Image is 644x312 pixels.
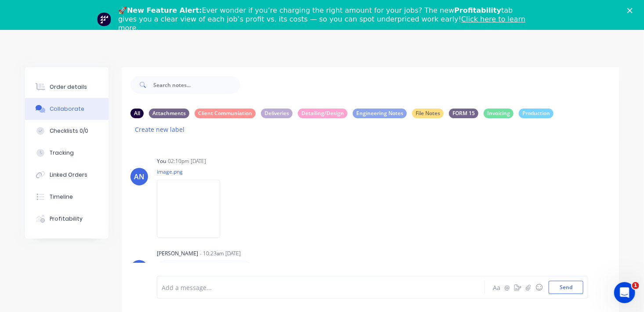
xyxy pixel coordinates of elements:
[50,215,83,223] div: Profitability
[157,157,166,165] div: You
[298,109,347,118] div: Detailing/Design
[449,109,478,118] div: FORM 15
[130,123,189,135] button: Create new label
[502,282,513,293] button: @
[50,149,74,157] div: Tracking
[25,186,109,208] button: Timeline
[632,282,639,289] span: 1
[25,164,109,186] button: Linked Orders
[614,282,635,303] iframe: Intercom live chat
[195,109,256,118] div: Client Communiation
[149,109,189,118] div: Attachments
[25,98,109,120] button: Collaborate
[261,109,293,118] div: Deliveries
[50,171,87,179] div: Linked Orders
[492,282,502,293] button: Aa
[157,168,229,175] p: image.png
[549,281,583,294] button: Send
[168,157,206,165] div: 02:10pm [DATE]
[134,171,145,182] div: AN
[127,6,202,15] b: New Feature Alert:
[97,12,111,26] img: Profile image for Team
[412,109,444,118] div: File Notes
[25,120,109,142] button: Checklists 0/0
[153,76,240,94] input: Search notes...
[627,8,636,13] div: Close
[130,109,144,118] div: All
[50,83,87,91] div: Order details
[50,193,73,201] div: Timeline
[484,109,514,118] div: Invoicing
[353,109,407,118] div: Engineering Notes
[118,15,525,32] a: Click here to learn more.
[25,142,109,164] button: Tracking
[454,6,501,15] b: Profitability
[519,109,554,118] div: Production
[534,282,544,293] button: ☺
[200,250,241,258] div: - 10:23am [DATE]
[25,76,109,98] button: Order details
[50,105,84,113] div: Collaborate
[50,127,88,135] div: Checklists 0/0
[25,208,109,230] button: Profitability
[118,6,533,33] div: 🚀 Ever wonder if you’re charging the right amount for your jobs? The new tab gives you a clear vi...
[157,250,198,258] div: [PERSON_NAME]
